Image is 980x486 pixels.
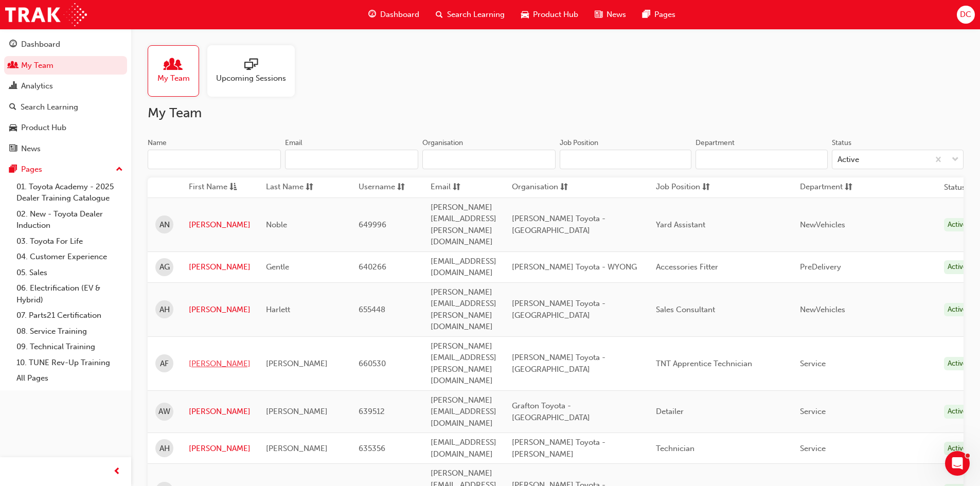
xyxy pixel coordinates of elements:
a: 06. Electrification (EV & Hybrid) [12,280,127,308]
span: chart-icon [9,82,17,91]
span: sorting-icon [702,181,710,194]
div: Active [944,303,971,317]
span: Accessories Fitter [656,262,718,272]
div: Dashboard [21,39,60,50]
span: Noble [266,220,287,229]
span: Service [800,359,826,368]
span: Gentle [266,262,289,272]
span: [PERSON_NAME][EMAIL_ADDRESS][DOMAIN_NAME] [431,395,496,428]
span: Technician [656,444,694,453]
span: Username [359,181,395,194]
button: Job Positionsorting-icon [656,181,712,194]
span: AW [158,406,170,418]
span: Last Name [266,181,304,194]
div: Active [944,260,971,274]
img: Trak [5,3,87,26]
span: people-icon [167,58,180,73]
span: 639512 [359,407,385,416]
span: Department [800,181,843,194]
span: [PERSON_NAME] [266,407,328,416]
span: Detailer [656,407,684,416]
a: [PERSON_NAME] [189,358,251,370]
a: 09. Technical Training [12,339,127,355]
button: DashboardMy TeamAnalyticsSearch LearningProduct HubNews [4,33,127,160]
button: First Nameasc-icon [189,181,245,194]
a: guage-iconDashboard [360,4,427,25]
span: Email [431,181,451,194]
input: Job Position [560,150,691,169]
span: 649996 [359,220,386,229]
div: Organisation [422,138,463,148]
a: 03. Toyota For Life [12,233,127,249]
span: news-icon [9,145,17,154]
span: pages-icon [9,165,17,174]
span: sorting-icon [306,181,313,194]
button: Departmentsorting-icon [800,181,857,194]
a: 04. Customer Experience [12,249,127,265]
span: [PERSON_NAME][EMAIL_ADDRESS][PERSON_NAME][DOMAIN_NAME] [431,341,496,386]
button: Emailsorting-icon [431,181,487,194]
span: Pages [654,9,675,21]
div: Search Learning [21,101,78,113]
span: AG [159,261,170,273]
span: Service [800,444,826,453]
button: Last Namesorting-icon [266,181,323,194]
span: DC [960,9,971,21]
a: 05. Sales [12,265,127,281]
span: AH [159,304,170,316]
a: 10. TUNE Rev-Up Training [12,355,127,371]
input: Email [285,150,418,169]
button: Pages [4,160,127,179]
span: [PERSON_NAME][EMAIL_ADDRESS][PERSON_NAME][DOMAIN_NAME] [431,203,496,247]
div: Analytics [21,80,53,92]
span: [PERSON_NAME] [266,444,328,453]
span: [PERSON_NAME] Toyota - [GEOGRAPHIC_DATA] [512,353,605,374]
span: car-icon [521,8,529,21]
a: [PERSON_NAME] [189,219,251,231]
span: Service [800,407,826,416]
a: [PERSON_NAME] [189,304,251,316]
span: down-icon [952,153,959,167]
div: Status [832,138,851,148]
span: PreDelivery [800,262,841,272]
span: Upcoming Sessions [216,73,286,84]
div: Active [944,442,971,456]
span: TNT Apprentice Technician [656,359,752,368]
span: sorting-icon [397,181,405,194]
input: Name [148,150,281,169]
span: Sales Consultant [656,305,715,314]
a: Upcoming Sessions [207,45,303,97]
span: [EMAIL_ADDRESS][DOMAIN_NAME] [431,438,496,459]
a: All Pages [12,370,127,386]
span: News [607,9,626,21]
span: My Team [157,73,190,84]
button: Usernamesorting-icon [359,181,415,194]
span: guage-icon [9,40,17,49]
span: Yard Assistant [656,220,705,229]
span: [PERSON_NAME] [266,359,328,368]
span: Grafton Toyota - [GEOGRAPHIC_DATA] [512,401,590,422]
span: guage-icon [368,8,376,21]
a: [PERSON_NAME] [189,261,251,273]
span: Job Position [656,181,700,194]
span: sessionType_ONLINE_URL-icon [244,58,258,73]
span: AF [160,358,169,370]
input: Department [696,150,827,169]
span: 655448 [359,305,385,314]
div: Department [696,138,735,148]
h2: My Team [148,105,964,121]
span: car-icon [9,123,17,133]
a: 07. Parts21 Certification [12,308,127,323]
a: [PERSON_NAME] [189,443,251,455]
div: Active [838,154,859,166]
a: 01. Toyota Academy - 2025 Dealer Training Catalogue [12,179,127,206]
button: DC [957,6,975,24]
a: Search Learning [4,98,127,117]
div: Email [285,138,302,148]
a: My Team [4,56,127,75]
a: [PERSON_NAME] [189,406,251,418]
a: search-iconSearch Learning [427,4,513,25]
span: prev-icon [113,465,121,478]
a: news-iconNews [586,4,634,25]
